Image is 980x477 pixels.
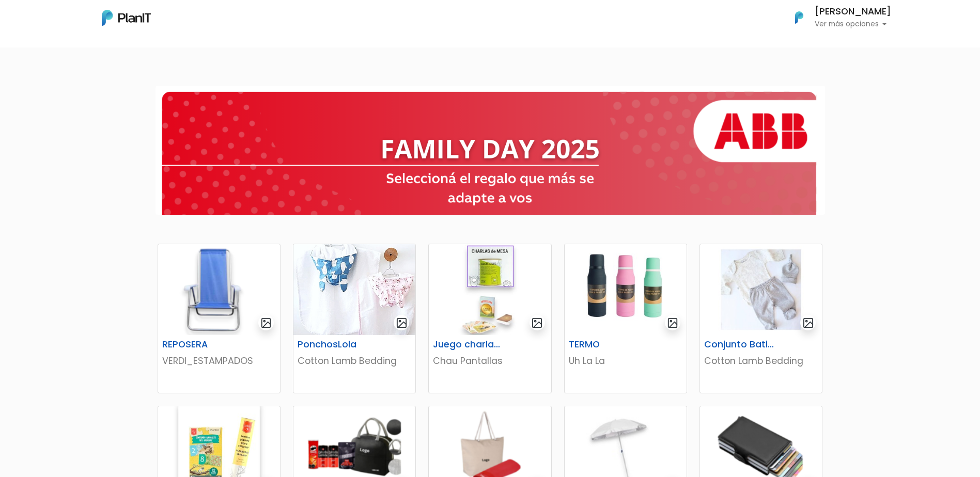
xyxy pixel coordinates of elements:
img: gallery-light [260,317,272,329]
img: thumb_Captura_de_pantalla_2024-09-05_150832.png [158,244,280,335]
img: gallery-light [531,317,543,329]
h6: Conjunto Batita, Pelele y Gorro [698,339,782,350]
a: gallery-light PonchosLola Cotton Lamb Bedding [293,244,416,393]
button: PlanIt Logo [PERSON_NAME] Ver más opciones [782,4,891,31]
h6: [PERSON_NAME] [815,7,891,17]
a: gallery-light Conjunto Batita, Pelele y Gorro Cotton Lamb Bedding [699,244,822,393]
h6: REPOSERA [156,339,240,350]
a: gallery-light TERMO Uh La La [564,244,687,393]
p: Cotton Lamb Bedding [298,354,411,368]
p: Uh La La [569,354,682,368]
p: VERDI_ESTAMPADOS [162,354,276,368]
img: PlanIt Logo [102,10,151,26]
img: thumb_Ponchos.jpg [293,244,415,335]
img: gallery-light [802,317,814,329]
img: thumb_2FDA6350-6045-48DC-94DD-55C445378348-Photoroom__8_.jpg [700,244,822,335]
img: thumb_image__copia___copia___copia_-Photoroom__11_.jpg [429,244,551,335]
img: gallery-light [667,317,679,329]
p: Cotton Lamb Bedding [704,354,818,368]
h6: Juego charlas de mesa + Cartas españolas [427,339,511,350]
h6: TERMO [563,339,647,350]
a: gallery-light Juego charlas de mesa + Cartas españolas Chau Pantallas [428,244,551,393]
p: Chau Pantallas [433,354,547,368]
a: gallery-light REPOSERA VERDI_ESTAMPADOS [158,244,281,393]
p: Ver más opciones [815,21,891,28]
img: gallery-light [396,317,408,329]
img: PlanIt Logo [788,6,811,29]
img: thumb_Lunchera_1__1___copia_-Photoroom__89_.jpg [565,244,687,335]
h6: PonchosLola [291,339,376,350]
